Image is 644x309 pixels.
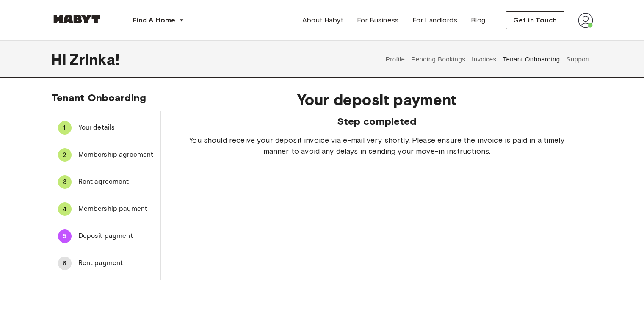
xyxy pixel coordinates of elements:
span: Step completed [188,115,566,128]
span: About Habyt [302,15,343,25]
span: Find A Home [133,15,176,25]
button: Support [565,41,591,78]
button: Invoices [471,41,498,78]
div: 1 [58,121,72,135]
span: Your details [78,123,154,133]
span: You should receive your deposit invoice via e-mail very shortly. Please ensure the invoice is pai... [188,135,566,157]
a: Blog [464,12,492,29]
span: Get in Touch [513,15,557,25]
span: Your deposit payment [188,91,566,108]
button: Pending Bookings [410,41,467,78]
span: Membership agreement [78,150,154,160]
div: 3Rent agreement [51,172,160,192]
div: 1Your details [51,118,160,138]
div: 6 [58,257,72,270]
button: Tenant Onboarding [502,41,561,78]
a: For Landlords [406,12,464,29]
span: Deposit payment [78,231,154,241]
span: Tenant Onboarding [51,91,146,104]
div: 2 [58,148,72,162]
div: 6Rent payment [51,253,160,273]
div: 5Deposit payment [51,226,160,246]
span: Blog [471,15,486,25]
button: Find A Home [126,12,191,29]
span: Membership payment [78,204,154,214]
div: 3 [58,175,72,189]
div: 4Membership payment [51,199,160,219]
span: Zrinka ! [69,50,119,68]
div: 2Membership agreement [51,145,160,165]
a: About Habyt [296,12,350,29]
div: 5 [58,229,72,243]
div: 4 [58,202,72,216]
img: Habyt [51,15,102,23]
div: user profile tabs [382,41,593,78]
a: For Business [350,12,406,29]
span: Rent payment [78,258,154,268]
span: For Business [357,15,399,25]
button: Get in Touch [506,11,564,29]
button: Profile [384,41,406,78]
span: Hi [51,50,69,68]
img: avatar [578,13,593,28]
span: Rent agreement [78,177,154,187]
span: For Landlords [412,15,457,25]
